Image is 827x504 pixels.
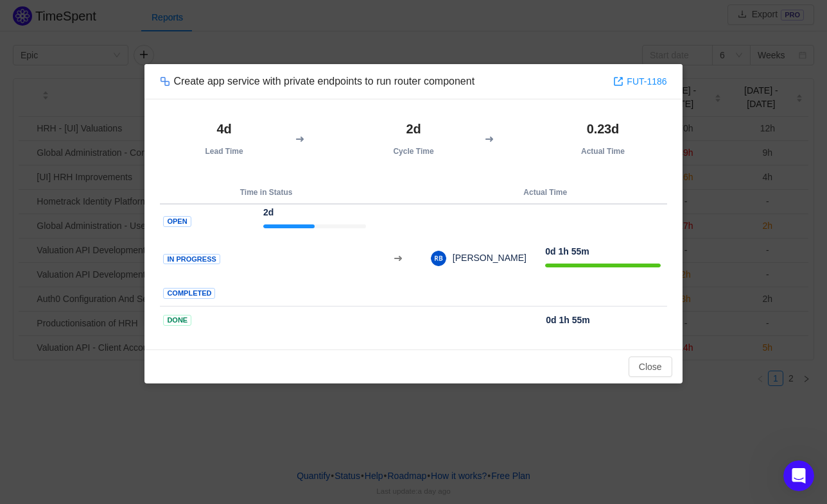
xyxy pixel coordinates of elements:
img: RB-3.png [431,251,446,266]
iframe: Intercom live chat [783,460,814,491]
th: Actual Time [424,181,667,204]
img: 10316 [160,76,170,87]
strong: 0.23d [587,122,619,136]
th: Lead Time [160,115,288,162]
th: Cycle Time [349,115,477,162]
strong: 0d 1h 55m [546,315,589,325]
strong: 4d [217,122,232,136]
div: Create app service with private endpoints to run router component [160,74,474,88]
strong: 0d 1h 55m [545,246,589,256]
span: In Progress [163,254,220,265]
button: Close [629,357,672,377]
a: FUT-1186 [613,74,666,88]
strong: 2d [406,122,421,136]
span: [PERSON_NAME] [446,253,527,263]
span: Done [163,315,191,326]
th: Time in Status [160,181,372,204]
th: Actual Time [539,115,666,162]
span: Completed [163,288,215,299]
span: Open [163,216,191,227]
strong: 2d [263,207,274,217]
